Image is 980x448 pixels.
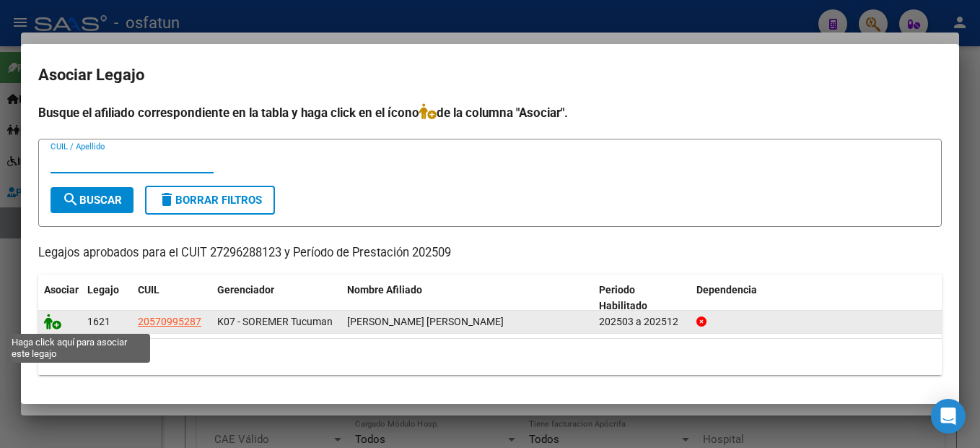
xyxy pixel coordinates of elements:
span: Asociar [44,284,79,296]
h2: Asociar Legajo [38,61,942,89]
span: Nombre Afiliado [347,284,422,296]
span: Borrar Filtros [158,194,262,207]
h4: Busque el afiliado correspondiente en la tabla y haga click en el ícono de la columna "Asociar". [38,103,942,122]
span: CUIL [138,284,159,296]
span: Dependencia [696,284,757,296]
span: 1621 [87,316,110,327]
datatable-header-cell: Nombre Afiliado [341,275,593,322]
datatable-header-cell: Gerenciador [211,275,341,322]
datatable-header-cell: Legajo [82,275,132,322]
div: 202503 a 202512 [599,314,685,330]
div: 1 registros [38,339,942,375]
mat-icon: delete [158,191,175,208]
p: Legajos aprobados para el CUIT 27296288123 y Período de Prestación 202509 [38,244,942,262]
span: K07 - SOREMER Tucuman [217,316,333,327]
datatable-header-cell: Asociar [38,275,82,322]
span: Periodo Habilitado [599,284,647,312]
mat-icon: search [62,191,79,208]
span: JUAREZ MOLINA THIAGO BENJAMIN [347,316,504,327]
datatable-header-cell: Periodo Habilitado [593,275,691,322]
datatable-header-cell: CUIL [132,275,211,322]
button: Borrar Filtros [145,186,275,215]
div: Open Intercom Messenger [931,399,966,434]
span: Buscar [62,194,122,207]
datatable-header-cell: Dependencia [691,275,942,322]
span: 20570995287 [138,316,201,327]
button: Buscar [51,187,134,213]
span: Gerenciador [217,284,274,296]
span: Legajo [87,284,119,296]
